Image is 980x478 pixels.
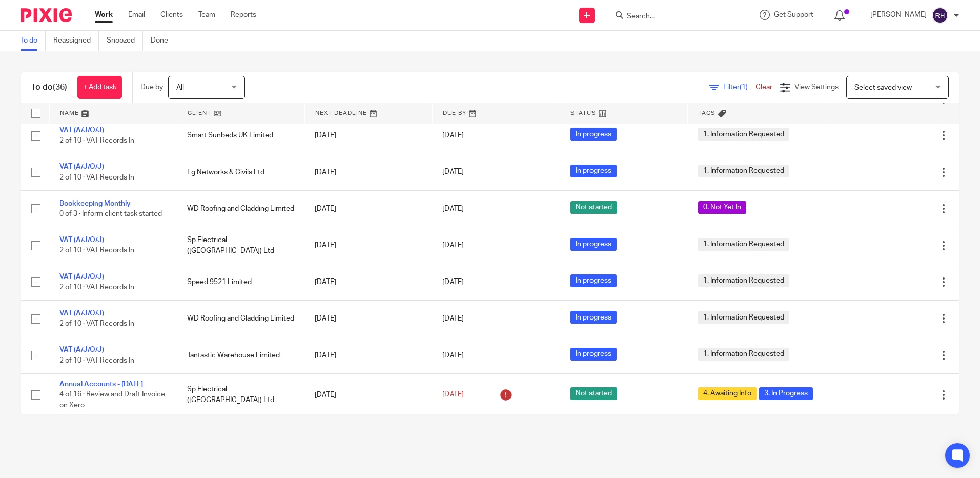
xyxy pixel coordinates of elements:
span: [DATE] [442,205,464,212]
span: [DATE] [442,352,464,359]
span: Tags [698,110,716,116]
span: 2 of 10 · VAT Records In [59,321,134,328]
span: 4 of 16 · Review and Draft Invoice on Xero [59,391,165,409]
span: 2 of 10 · VAT Records In [59,247,134,254]
span: 2 of 10 · VAT Records In [59,284,134,291]
a: Snoozed [107,31,143,51]
td: Lg Networks & Civils Ltd [177,154,304,190]
span: 2 of 10 · VAT Records In [59,137,134,144]
span: 0. Not Yet In [698,201,746,214]
span: 1. Information Requested [698,238,789,251]
p: Due by [140,82,163,92]
span: Select saved view [854,84,912,91]
a: + Add task [77,76,122,99]
td: [DATE] [304,301,432,337]
td: Sp Electrical ([GEOGRAPHIC_DATA]) Ltd [177,374,304,416]
span: All [176,84,184,91]
p: [PERSON_NAME] [870,10,927,20]
td: Sp Electrical ([GEOGRAPHIC_DATA]) Ltd [177,227,304,264]
span: [DATE] [442,278,464,286]
td: [DATE] [304,374,432,416]
span: Get Support [774,11,813,18]
a: Clear [756,84,772,91]
span: 1. Information Requested [698,128,789,141]
a: VAT (A/J/O/J) [59,310,104,317]
span: In progress [570,274,617,287]
span: 1. Information Requested [698,274,789,287]
img: svg%3E [932,7,948,24]
span: [DATE] [442,132,464,139]
span: Not started [570,387,617,400]
a: Reports [231,10,256,20]
span: 1. Information Requested [698,311,789,324]
td: [DATE] [304,190,432,227]
td: WD Roofing and Cladding Limited [177,190,304,227]
a: VAT (A/J/O/J) [59,346,104,353]
span: In progress [570,128,617,141]
a: Done [151,31,176,51]
span: 4. Awaiting Info [698,387,757,400]
span: Filter [723,84,756,91]
span: (36) [53,83,67,91]
span: 0 of 3 · Inform client task started [59,210,162,217]
td: [DATE] [304,117,432,154]
span: 1. Information Requested [698,348,789,361]
a: To do [21,31,46,51]
a: Reassigned [53,31,99,51]
a: Bookkeeping Monthly [59,200,131,207]
a: Email [128,10,145,20]
span: 3. In Progress [759,387,813,400]
span: 2 of 10 · VAT Records In [59,357,134,364]
td: Smart Sunbeds UK Limited [177,117,304,154]
span: 2 of 10 · VAT Records In [59,174,134,181]
span: [DATE] [442,242,464,249]
td: [DATE] [304,227,432,264]
input: Search [626,12,718,22]
a: Clients [160,10,183,20]
span: Not started [570,201,617,214]
span: 1. Information Requested [698,165,789,177]
span: In progress [570,238,617,251]
img: Pixie [21,8,72,22]
span: (1) [740,84,748,91]
span: In progress [570,165,617,177]
td: Speed 9521 Limited [177,264,304,300]
td: [DATE] [304,337,432,373]
span: In progress [570,311,617,324]
a: VAT (A/J/O/J) [59,127,104,134]
td: [DATE] [304,154,432,190]
a: VAT (A/J/O/J) [59,163,104,170]
span: [DATE] [442,315,464,322]
a: VAT (A/J/O/J) [59,236,104,244]
a: Annual Accounts - [DATE] [59,381,143,388]
h1: To do [31,82,67,93]
a: Work [95,10,113,20]
td: WD Roofing and Cladding Limited [177,301,304,337]
span: View Settings [794,84,839,91]
a: VAT (A/J/O/J) [59,273,104,281]
td: Tantastic Warehouse Limited [177,337,304,373]
span: [DATE] [442,169,464,176]
span: In progress [570,348,617,361]
span: [DATE] [442,391,464,399]
a: Team [198,10,215,20]
td: [DATE] [304,264,432,300]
